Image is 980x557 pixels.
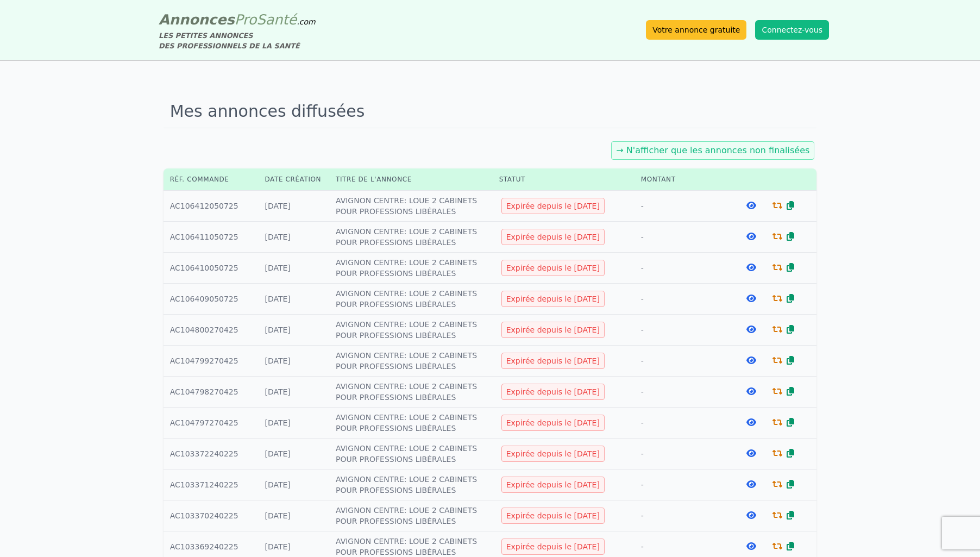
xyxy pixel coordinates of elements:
i: Renouveler la commande [772,294,782,303]
td: AVIGNON CENTRE: LOUE 2 CABINETS POUR PROFESSIONS LIBÉRALES [329,191,493,222]
i: Renouveler la commande [772,387,782,396]
td: AVIGNON CENTRE: LOUE 2 CABINETS POUR PROFESSIONS LIBÉRALES [329,377,493,408]
i: Voir l'annonce [746,201,756,210]
td: - [635,315,726,346]
i: Dupliquer l'annonce [787,232,794,241]
div: Expirée depuis le [DATE] [501,322,605,338]
div: Expirée depuis le [DATE] [501,198,605,214]
i: Dupliquer l'annonce [787,511,794,520]
i: Dupliquer l'annonce [787,263,794,272]
a: → N'afficher que les annonces non finalisées [616,145,809,155]
td: - [635,408,726,439]
i: Voir l'annonce [746,511,756,520]
td: AVIGNON CENTRE: LOUE 2 CABINETS POUR PROFESSIONS LIBÉRALES [329,222,493,253]
td: AC106410050725 [164,253,259,284]
td: - [635,470,726,500]
i: Renouveler la commande [772,356,782,365]
td: - [635,439,726,470]
i: Voir l'annonce [746,263,756,272]
td: AVIGNON CENTRE: LOUE 2 CABINETS POUR PROFESSIONS LIBÉRALES [329,346,493,377]
td: AC104798270425 [164,377,259,408]
i: Voir l'annonce [746,294,756,303]
td: AC106412050725 [164,191,259,222]
i: Dupliquer l'annonce [787,387,794,396]
td: [DATE] [258,253,329,284]
td: AC106411050725 [164,222,259,253]
div: LES PETITES ANNONCES DES PROFESSIONNELS DE LA SANTÉ [159,30,316,51]
td: AC103372240225 [164,439,259,470]
td: - [635,253,726,284]
i: Dupliquer l'annonce [787,542,794,550]
i: Voir l'annonce [746,418,756,427]
div: Expirée depuis le [DATE] [501,477,605,493]
td: AVIGNON CENTRE: LOUE 2 CABINETS POUR PROFESSIONS LIBÉRALES [329,253,493,284]
i: Voir l'annonce [746,480,756,489]
td: - [635,500,726,531]
i: Renouveler la commande [772,542,782,550]
td: - [635,191,726,222]
i: Voir l'annonce [746,449,756,458]
h1: Mes annonces diffusées [164,95,817,128]
td: [DATE] [258,191,329,222]
td: AVIGNON CENTRE: LOUE 2 CABINETS POUR PROFESSIONS LIBÉRALES [329,500,493,531]
td: - [635,222,726,253]
i: Dupliquer l'annonce [787,418,794,427]
i: Dupliquer l'annonce [787,356,794,365]
div: Expirée depuis le [DATE] [501,260,605,276]
i: Renouveler la commande [772,263,782,272]
div: Expirée depuis le [DATE] [501,415,605,431]
span: Annonces [159,11,235,28]
td: - [635,346,726,377]
td: AVIGNON CENTRE: LOUE 2 CABINETS POUR PROFESSIONS LIBÉRALES [329,284,493,315]
i: Renouveler la commande [772,449,782,458]
td: - [635,377,726,408]
div: Expirée depuis le [DATE] [501,384,605,400]
i: Dupliquer l'annonce [787,325,794,334]
button: Connectez-vous [755,20,829,40]
i: Renouveler la commande [772,232,782,241]
div: Expirée depuis le [DATE] [501,539,605,555]
span: Santé [256,11,297,28]
td: AVIGNON CENTRE: LOUE 2 CABINETS POUR PROFESSIONS LIBÉRALES [329,470,493,500]
th: Statut [493,168,635,191]
i: Dupliquer l'annonce [787,480,794,489]
a: Votre annonce gratuite [646,20,746,40]
td: AC104800270425 [164,315,259,346]
span: .com [297,17,315,26]
i: Renouveler la commande [772,418,782,427]
td: AC106409050725 [164,284,259,315]
i: Dupliquer l'annonce [787,449,794,458]
th: Date création [258,168,329,191]
th: Montant [635,168,726,191]
td: AC103370240225 [164,500,259,531]
td: AVIGNON CENTRE: LOUE 2 CABINETS POUR PROFESSIONS LIBÉRALES [329,408,493,439]
td: AC104797270425 [164,408,259,439]
td: AC104799270425 [164,346,259,377]
i: Dupliquer l'annonce [787,201,794,210]
td: [DATE] [258,377,329,408]
i: Voir l'annonce [746,232,756,241]
td: [DATE] [258,408,329,439]
i: Voir l'annonce [746,325,756,334]
i: Renouveler la commande [772,480,782,489]
i: Renouveler la commande [772,325,782,334]
td: [DATE] [258,346,329,377]
td: [DATE] [258,500,329,531]
td: [DATE] [258,439,329,470]
div: Expirée depuis le [DATE] [501,508,605,524]
i: Renouveler la commande [772,511,782,520]
td: AC103371240225 [164,470,259,500]
td: AVIGNON CENTRE: LOUE 2 CABINETS POUR PROFESSIONS LIBÉRALES [329,315,493,346]
th: Titre de l'annonce [329,168,493,191]
i: Voir l'annonce [746,542,756,550]
i: Voir l'annonce [746,387,756,396]
td: [DATE] [258,315,329,346]
div: Expirée depuis le [DATE] [501,229,605,245]
div: Expirée depuis le [DATE] [501,353,605,369]
div: Expirée depuis le [DATE] [501,291,605,307]
td: - [635,284,726,315]
span: Pro [235,11,257,28]
a: AnnoncesProSanté.com [159,11,316,28]
i: Renouveler la commande [772,201,782,210]
i: Voir l'annonce [746,356,756,365]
